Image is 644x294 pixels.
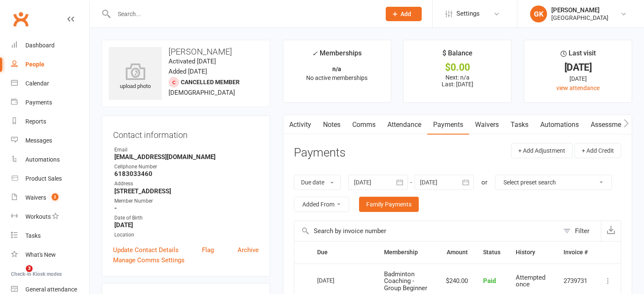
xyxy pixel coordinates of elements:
a: Flag [202,245,214,255]
a: Payments [11,93,89,112]
button: + Add Credit [575,143,621,158]
span: [DEMOGRAPHIC_DATA] [169,89,235,96]
span: No active memberships [306,74,368,81]
a: Dashboard [11,36,89,55]
h3: Payments [294,146,345,159]
th: Due [310,242,376,263]
div: Tasks [25,232,41,239]
div: [GEOGRAPHIC_DATA] [551,14,608,22]
a: Waivers [469,115,505,135]
a: Update Contact Details [113,245,179,255]
th: Invoice # [556,242,595,263]
button: + Add Adjustment [511,143,572,158]
div: [DATE] [532,74,624,83]
span: Paid [483,277,496,285]
button: Add [386,7,422,21]
h3: [PERSON_NAME] [109,47,263,56]
a: Activity [283,115,317,135]
a: Reports [11,112,89,131]
input: Search... [111,8,375,20]
a: Calendar [11,74,89,93]
div: [DATE] [532,63,624,72]
div: $ Balance [442,48,473,63]
th: Amount [438,242,475,263]
span: Cancelled member [181,79,240,85]
div: Email [114,146,259,154]
div: Dashboard [25,42,55,49]
iframe: Intercom live chat [8,265,29,286]
a: Payments [427,115,469,135]
a: People [11,55,89,74]
a: Comms [346,115,381,135]
strong: - [114,204,259,212]
a: Assessments [585,115,636,135]
strong: [EMAIL_ADDRESS][DOMAIN_NAME] [114,153,259,161]
div: Cellphone Number [114,163,259,171]
span: 2 [52,193,58,201]
a: Product Sales [11,169,89,188]
th: Status [475,242,508,263]
div: General attendance [25,286,77,293]
time: Activated [DATE] [169,58,216,65]
strong: [STREET_ADDRESS] [114,187,259,195]
div: People [25,61,44,68]
a: Automations [11,150,89,169]
div: Address [114,180,259,188]
div: What's New [25,251,56,258]
h3: Contact information [113,127,259,140]
a: Family Payments [359,197,419,212]
a: Waivers 2 [11,188,89,207]
div: $0.00 [411,63,503,72]
th: History [508,242,556,263]
a: Notes [317,115,346,135]
div: Filter [575,226,589,236]
span: 3 [26,265,33,272]
div: Product Sales [25,175,62,182]
div: GK [530,5,547,22]
div: Location [114,231,259,239]
div: [DATE] [317,274,356,287]
div: Messages [25,137,52,144]
div: Memberships [312,48,362,63]
strong: 6183033460 [114,170,259,178]
a: Clubworx [10,8,31,30]
a: Attendance [381,115,427,135]
div: Waivers [25,194,46,201]
i: ✓ [312,49,318,58]
div: Member Number [114,197,259,205]
span: Settings [456,4,480,23]
div: Date of Birth [114,214,259,222]
div: Workouts [25,213,51,220]
a: Tasks [505,115,534,135]
strong: n/a [332,66,341,72]
div: or [481,177,487,187]
a: Archive [238,245,259,255]
div: Payments [25,99,52,106]
a: view attendance [556,85,600,91]
button: Due date [294,175,341,190]
span: Add [401,11,411,17]
span: Badminton Coaching - Group Beginner [384,270,427,292]
span: Attempted once [516,274,545,289]
button: Filter [559,221,601,241]
div: [PERSON_NAME] [551,6,608,14]
p: Next: n/a Last: [DATE] [411,74,503,88]
a: Manage Comms Settings [113,255,185,265]
button: Added From [294,197,349,212]
th: Membership [376,242,439,263]
a: Workouts [11,207,89,226]
div: Calendar [25,80,49,87]
div: Last visit [561,48,596,63]
a: Tasks [11,226,89,245]
strong: [DATE] [114,221,259,229]
a: Automations [534,115,585,135]
time: Added [DATE] [169,68,207,75]
a: Messages [11,131,89,150]
div: Automations [25,156,60,163]
div: Reports [25,118,46,125]
div: upload photo [109,63,162,91]
a: What's New [11,245,89,264]
input: Search by invoice number [294,221,559,241]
